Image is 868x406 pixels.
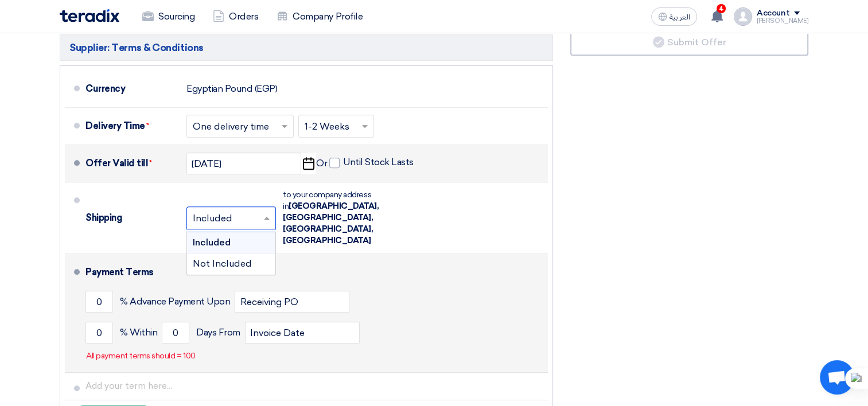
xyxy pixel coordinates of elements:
[162,322,189,343] input: payment-term-2
[85,322,113,343] input: payment-term-2
[757,9,789,18] div: Account
[133,4,204,29] a: Sourcing
[186,153,301,174] input: yyyy-mm-dd
[85,112,177,140] div: Delivery Time
[820,360,854,395] a: Open chat
[245,322,360,343] input: payment-term-2
[267,4,372,29] a: Company Profile
[717,4,726,13] span: 4
[85,150,177,177] div: Offer Valid till
[85,259,534,286] div: Payment Terms
[316,158,327,169] span: Or
[651,7,697,26] button: العربية
[193,258,252,269] span: Not Included
[186,78,277,100] div: Egyptian Pound (EGP)
[670,13,690,21] span: العربية
[85,75,177,103] div: Currency
[757,18,808,24] div: [PERSON_NAME]
[193,237,231,248] span: Included
[60,9,119,22] img: Teradix logo
[570,28,808,56] button: Submit Offer
[329,157,414,168] label: Until Stock Lasts
[85,375,543,397] input: Add your term here...
[734,7,752,26] img: profile_test.png
[235,291,349,313] input: payment-term-2
[196,327,240,338] span: Days From
[204,4,267,29] a: Orders
[85,204,177,232] div: Shipping
[120,327,157,338] span: % Within
[283,201,379,245] span: [GEOGRAPHIC_DATA], [GEOGRAPHIC_DATA], [GEOGRAPHIC_DATA], [GEOGRAPHIC_DATA]
[86,350,196,362] p: All payment terms should = 100
[85,291,113,313] input: payment-term-1
[283,189,409,247] div: to your company address in
[60,34,553,61] h5: Supplier: Terms & Conditions
[120,296,230,307] span: % Advance Payment Upon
